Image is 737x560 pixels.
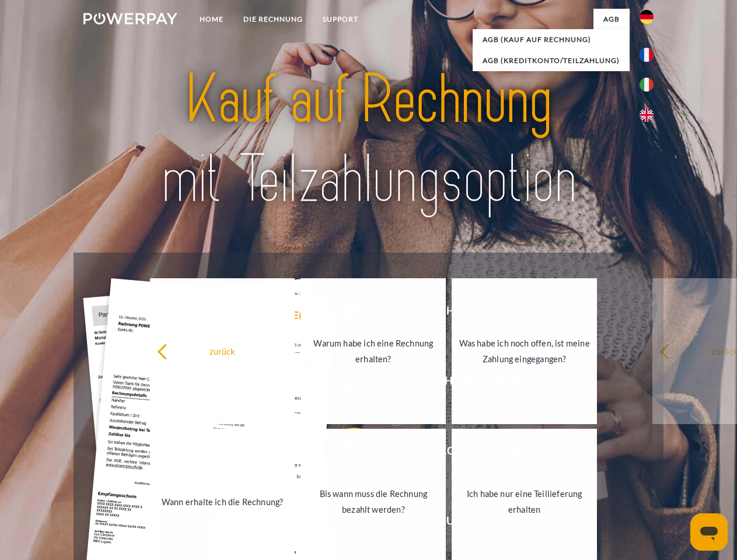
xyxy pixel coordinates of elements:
[190,9,233,30] a: Home
[640,48,654,62] img: fr
[640,78,654,92] img: it
[473,29,630,50] a: AGB (Kauf auf Rechnung)
[313,9,368,30] a: SUPPORT
[308,335,439,367] div: Warum habe ich eine Rechnung erhalten?
[452,278,597,424] a: Was habe ich noch offen, ist meine Zahlung eingegangen?
[157,494,288,509] div: Wann erhalte ich die Rechnung?
[83,13,177,24] img: logo-powerpay-white.svg
[473,50,630,71] a: AGB (Kreditkonto/Teilzahlung)
[459,335,590,367] div: Was habe ich noch offen, ist meine Zahlung eingegangen?
[308,486,439,517] div: Bis wann muss die Rechnung bezahlt werden?
[157,343,288,359] div: zurück
[690,513,728,551] iframe: Schaltfläche zum Öffnen des Messaging-Fensters
[233,9,313,30] a: DIE RECHNUNG
[111,56,626,223] img: title-powerpay_de.svg
[459,486,590,517] div: Ich habe nur eine Teillieferung erhalten
[640,10,654,24] img: de
[640,108,654,122] img: en
[593,9,630,30] a: agb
